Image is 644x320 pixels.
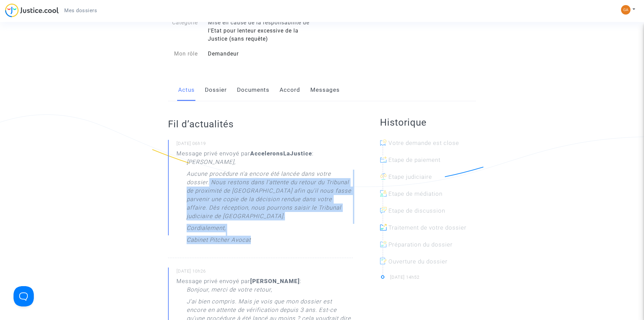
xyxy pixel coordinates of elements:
[163,19,203,43] div: Catégorie
[187,170,353,224] p: Aucune procédure n'a encore été lancée dans votre dossier. Nous restons dans l'attente du retour ...
[178,79,195,101] a: Actus
[187,236,251,248] p: Cabinet Pitcher Avocat
[187,285,272,297] p: Bonjour, merci de votre retour,
[168,118,353,130] h2: Fil d’actualités
[205,79,227,101] a: Dossier
[187,224,226,236] p: Cordialement,
[176,141,353,149] small: [DATE] 06h19
[163,50,203,58] div: Mon rôle
[176,268,353,277] small: [DATE] 10h26
[64,7,97,14] span: Mes dossiers
[280,79,300,101] a: Accord
[380,116,476,128] h2: Historique
[5,3,59,17] img: jc-logo.svg
[59,5,102,16] a: Mes dossiers
[176,149,353,248] div: Message privé envoyé par :
[250,150,312,157] b: AcceleronsLaJustice
[203,19,322,43] div: Mise en cause de la responsabilité de l'Etat pour lenteur excessive de la Justice (sans requête)
[388,140,459,146] span: Votre demande est close
[203,50,322,58] div: Demandeur
[187,158,236,170] p: [PERSON_NAME],
[237,79,269,101] a: Documents
[310,79,340,101] a: Messages
[250,278,300,284] b: [PERSON_NAME]
[14,286,34,306] iframe: Help Scout Beacon - Open
[621,5,630,15] img: eb89661490473509f8494fc53d5a241c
